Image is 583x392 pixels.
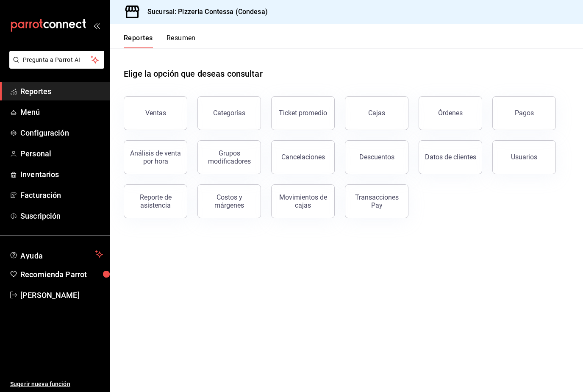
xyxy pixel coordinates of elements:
button: Órdenes [419,96,482,130]
span: Personal [20,148,103,159]
span: Inventarios [20,169,103,180]
button: Pregunta a Parrot AI [9,51,104,69]
div: Ticket promedio [279,109,327,117]
button: Reporte de asistencia [124,184,187,218]
button: Movimientos de cajas [271,184,335,218]
span: Ayuda [20,249,92,259]
span: Sugerir nueva función [10,380,103,389]
button: Ventas [124,96,187,130]
div: Categorías [213,109,245,117]
div: Reporte de asistencia [129,193,182,209]
span: [PERSON_NAME] [20,289,103,301]
div: Órdenes [438,109,463,117]
span: Menú [20,106,103,118]
span: Reportes [20,86,103,97]
button: Costos y márgenes [197,184,261,218]
div: Grupos modificadores [203,149,255,165]
h3: Sucursal: Pizzeria Contessa (Condesa) [141,7,268,17]
button: Cancelaciones [271,140,335,174]
div: Movimientos de cajas [277,193,329,209]
span: Configuración [20,127,103,139]
button: Transacciones Pay [345,184,408,218]
div: navigation tabs [124,34,196,48]
div: Usuarios [511,153,537,161]
div: Cancelaciones [281,153,325,161]
a: Pregunta a Parrot AI [6,61,104,70]
button: Reportes [124,34,153,48]
span: Pregunta a Parrot AI [23,56,91,64]
button: Análisis de venta por hora [124,140,187,174]
button: open_drawer_menu [93,22,100,29]
div: Cajas [368,108,386,118]
button: Resumen [167,34,196,48]
button: Datos de clientes [419,140,482,174]
button: Categorías [197,96,261,130]
span: Suscripción [20,210,103,222]
div: Costos y márgenes [203,193,255,209]
button: Ticket promedio [271,96,335,130]
span: Facturación [20,189,103,201]
button: Grupos modificadores [197,140,261,174]
div: Descuentos [359,153,394,161]
span: Recomienda Parrot [20,269,103,280]
div: Transacciones Pay [350,193,403,209]
button: Usuarios [492,140,556,174]
div: Pagos [515,109,534,117]
button: Descuentos [345,140,408,174]
div: Ventas [145,109,166,117]
h1: Elige la opción que deseas consultar [124,67,263,80]
div: Análisis de venta por hora [129,149,182,165]
a: Cajas [345,96,408,130]
button: Pagos [492,96,556,130]
div: Datos de clientes [425,153,476,161]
